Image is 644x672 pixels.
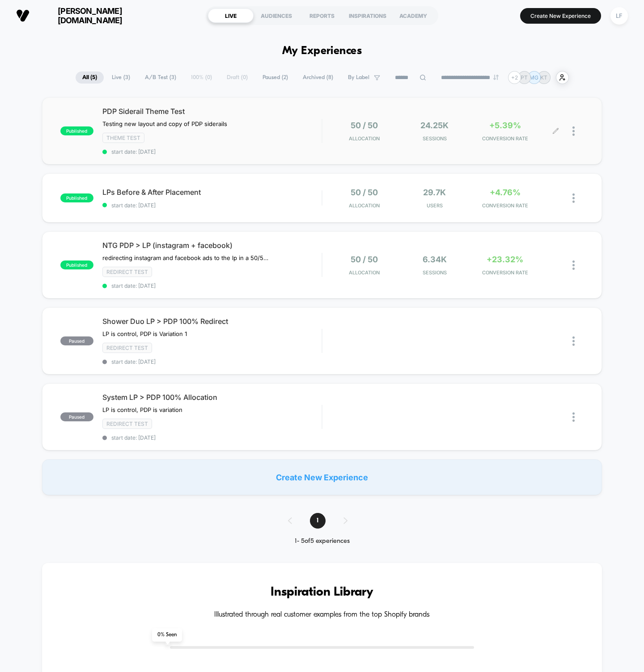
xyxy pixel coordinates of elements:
div: REPORTS [299,8,345,23]
button: [PERSON_NAME][DOMAIN_NAME] [13,6,146,25]
p: KT [540,74,547,81]
button: LF [608,7,631,25]
span: +23.32% [487,255,523,264]
h3: Inspiration Library [69,585,576,600]
span: LPs Before & After Placement [102,188,322,197]
span: 50 / 50 [351,188,378,197]
span: CONVERSION RATE [472,269,538,276]
button: Create New Experience [520,8,601,24]
span: Allocation [349,269,380,276]
span: Paused ( 2 ) [256,71,295,84]
span: Users [402,202,467,209]
p: PT [521,74,528,81]
p: MG [530,74,538,81]
span: By Label [348,74,369,81]
span: Redirect Test [102,343,152,353]
span: start date: [DATE] [102,434,322,441]
span: CONVERSION RATE [472,135,538,142]
span: start date: [DATE] [102,202,322,209]
div: 1 - 5 of 5 experiences [279,538,365,545]
span: Shower Duo LP > PDP 100% Redirect [102,317,322,326]
span: Live ( 3 ) [105,71,137,84]
span: redirecting instagram and facebook ads to the lp in a 50/50 split. they have to land on NTG PDP a... [102,254,268,261]
img: Visually logo [16,9,30,22]
span: Sessions [402,269,467,276]
span: Redirect Test [102,419,152,429]
span: paused [60,336,93,345]
span: All ( 5 ) [76,71,104,84]
span: 50 / 50 [351,121,378,130]
span: 29.7k [423,188,446,197]
span: Theme Test [102,133,144,143]
span: +4.76% [490,188,521,197]
img: close [572,412,575,422]
span: LP is control, PDP is Variation 1 [102,330,187,337]
img: end [493,75,499,80]
span: published [60,126,93,135]
span: published [60,193,93,202]
span: Allocation [349,135,380,142]
span: LP is control, PDP is variation [102,406,182,413]
span: [PERSON_NAME][DOMAIN_NAME] [36,6,144,25]
span: 0 % Seen [152,628,182,642]
div: LF [610,7,628,25]
span: start date: [DATE] [102,358,322,365]
span: Allocation [349,202,380,209]
span: +5.39% [489,121,521,130]
div: + 2 [508,71,521,84]
img: close [572,126,575,136]
span: paused [60,412,93,421]
span: Testing new layout and copy of PDP siderails [102,120,227,127]
span: System LP > PDP 100% Allocation [102,393,322,402]
span: 1 [310,513,326,529]
h4: Illustrated through real customer examples from the top Shopify brands [69,611,576,619]
span: start date: [DATE] [102,282,322,289]
div: INSPIRATIONS [345,8,390,23]
span: Archived ( 8 ) [296,71,340,84]
span: CONVERSION RATE [472,202,538,209]
span: Sessions [402,135,467,142]
span: 24.25k [420,121,449,130]
img: close [572,336,575,346]
img: close [572,193,575,203]
span: 50 / 50 [351,255,378,264]
span: start date: [DATE] [102,148,322,155]
span: published [60,260,93,269]
span: Redirect Test [102,267,152,277]
span: NTG PDP > LP (instagram + facebook) [102,241,322,250]
h1: My Experiences [282,45,362,58]
div: LIVE [208,8,254,23]
div: ACADEMY [390,8,436,23]
span: A/B Test ( 3 ) [138,71,183,84]
span: PDP Siderail Theme Test [102,107,322,116]
span: 6.34k [423,255,447,264]
img: close [572,260,575,270]
div: Create New Experience [42,459,602,495]
div: AUDIENCES [254,8,299,23]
